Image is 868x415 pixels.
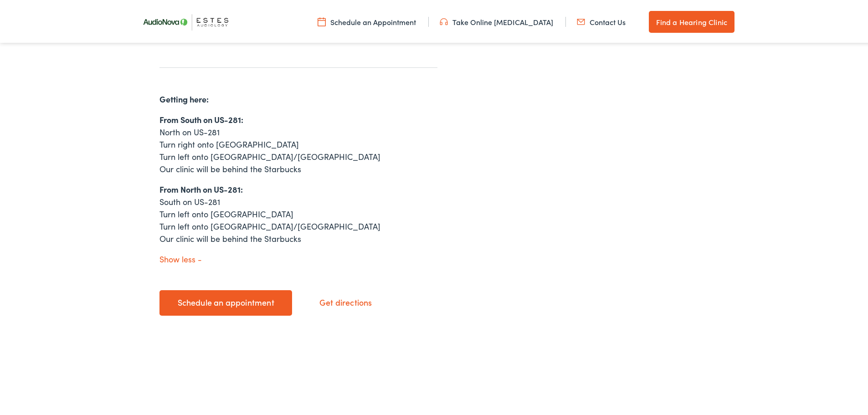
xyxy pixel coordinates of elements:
[159,253,202,262] button: Show less
[577,15,585,25] img: utility icon
[159,92,209,103] strong: Getting here:
[159,182,243,193] strong: From North on US-281:
[318,15,326,25] img: utility icon
[159,112,437,173] p: North on US-281 Turn right onto [GEOGRAPHIC_DATA] Turn left onto [GEOGRAPHIC_DATA]/[GEOGRAPHIC_DA...
[318,15,416,25] a: Schedule an Appointment
[159,181,437,243] p: South on US-281 Turn left onto [GEOGRAPHIC_DATA] Turn left onto [GEOGRAPHIC_DATA]/[GEOGRAPHIC_DAT...
[159,288,292,314] a: Schedule an appointment
[440,15,553,25] a: Take Online [MEDICAL_DATA]
[577,15,626,25] a: Contact Us
[649,9,734,31] a: Find a Hearing Clinic
[440,15,448,25] img: utility icon
[301,289,390,313] a: Get directions
[159,112,243,123] strong: From South on US-281:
